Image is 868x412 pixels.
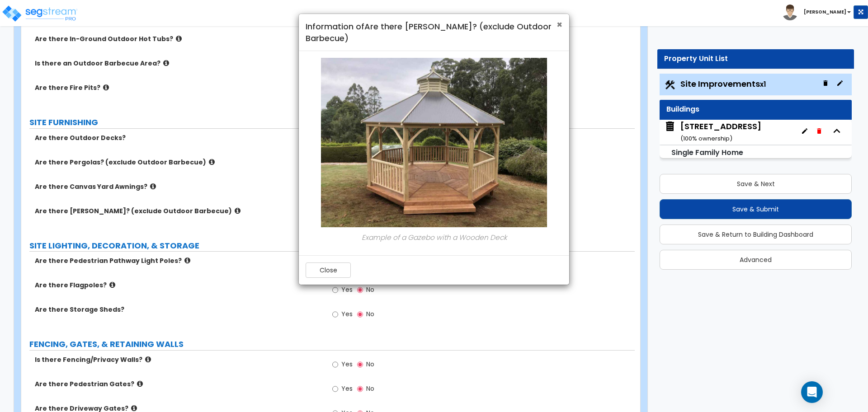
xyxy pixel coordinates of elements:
span: × [557,18,562,31]
img: gazebo.jpeg [321,58,547,227]
button: Close [557,20,562,29]
h4: Information of Are there [PERSON_NAME]? (exclude Outdoor Barbecue) [306,21,562,44]
div: Open Intercom Messenger [801,381,823,403]
em: Example of a Gazebo with a Wooden Deck [362,233,507,242]
button: Close [306,262,351,278]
